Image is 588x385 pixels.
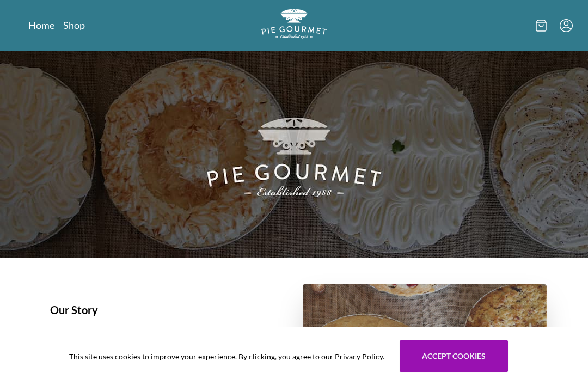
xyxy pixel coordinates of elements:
[261,9,327,42] a: Logo
[28,19,54,32] a: Home
[261,9,327,39] img: logo
[50,302,277,318] h1: Our Story
[560,19,573,32] button: Menu
[400,340,508,372] button: Accept cookies
[69,351,384,362] span: This site uses cookies to improve your experience. By clicking, you agree to our Privacy Policy.
[63,19,85,32] a: Shop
